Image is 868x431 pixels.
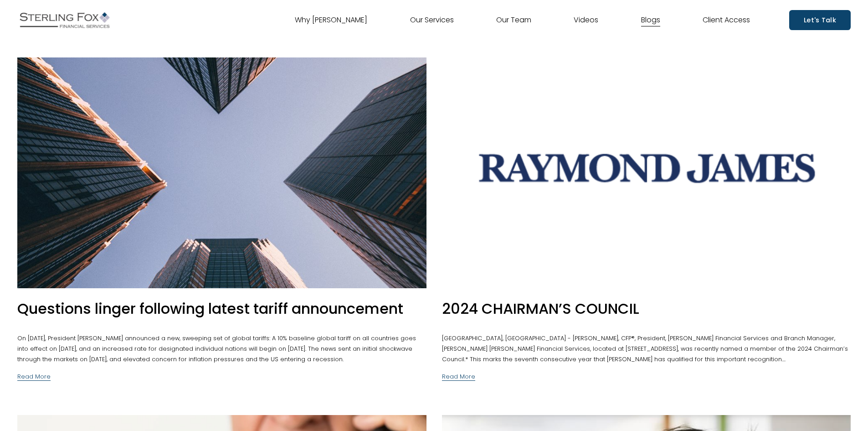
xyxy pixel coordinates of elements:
a: Let's Talk [789,10,851,30]
a: Videos [574,13,598,27]
p: On [DATE], President [PERSON_NAME] announced a new, sweeping set of global tariffs: A 10% baselin... [17,333,426,364]
a: Read More [17,364,51,382]
a: Why [PERSON_NAME] [295,13,367,27]
a: Blogs [641,13,660,27]
a: Our Services [410,13,454,27]
a: 2024 CHAIRMAN’S COUNCIL [442,298,639,319]
img: 2024 CHAIRMAN’S COUNCIL [440,57,853,290]
a: Our Team [496,13,531,27]
a: Client Access [703,13,750,27]
img: Questions linger following latest tariff announcement [15,57,428,290]
img: Sterling Fox Financial Services [17,9,112,31]
a: Read More [442,364,475,382]
a: Questions linger following latest tariff announcement [17,298,403,319]
p: [GEOGRAPHIC_DATA], [GEOGRAPHIC_DATA] - [PERSON_NAME], CFP®, President, [PERSON_NAME] Financial Se... [442,333,851,364]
